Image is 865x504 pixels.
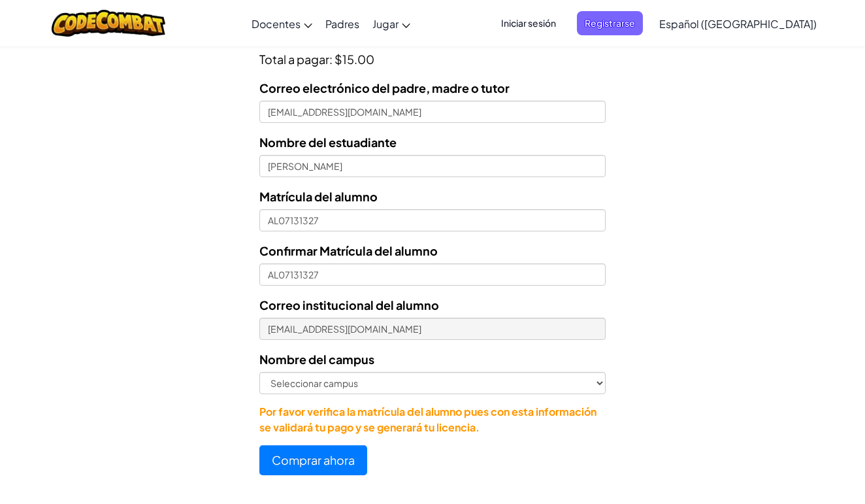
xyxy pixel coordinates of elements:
span: Docentes [252,17,301,31]
label: Matrícula del alumno [259,187,378,206]
button: Registrarse [577,11,643,35]
label: Nombre del campus [259,350,374,369]
button: Comprar ahora [259,445,367,475]
a: Docentes [245,6,319,41]
label: Correo institucional del alumno [259,295,439,314]
span: Jugar [372,17,399,31]
a: Padres [319,6,366,41]
span: Español ([GEOGRAPHIC_DATA]) [659,17,817,31]
a: Jugar [366,6,417,41]
a: Español ([GEOGRAPHIC_DATA]) [653,6,823,41]
button: Iniciar sesión [493,11,564,35]
label: Correo electrónico del padre, madre o tutor [259,78,510,97]
p: Por favor verifica la matrícula del alumno pues con esta información se validará tu pago y se gen... [259,404,606,435]
label: Nombre del estuadiante [259,133,397,152]
p: Total a pagar: $15.00 [259,46,606,69]
img: CodeCombat logo [52,10,166,37]
label: Confirmar Matrícula del alumno [259,241,438,260]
